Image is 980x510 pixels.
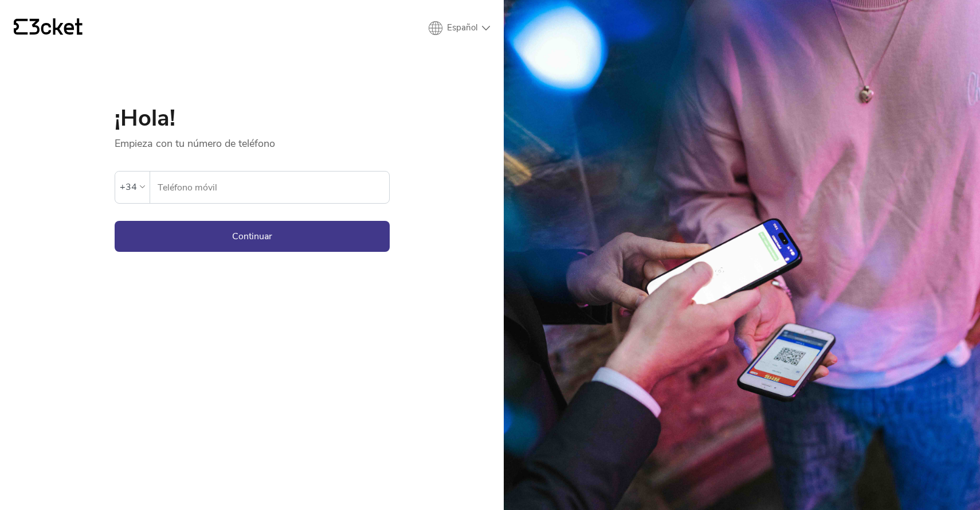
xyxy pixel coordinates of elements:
button: Continuar [115,221,390,252]
h1: ¡Hola! [115,107,390,130]
div: +34 [120,178,137,196]
g: {' '} [14,19,28,35]
input: Teléfono móvil [157,172,389,203]
p: Empieza con tu número de teléfono [115,130,390,150]
label: Teléfono móvil [150,172,389,204]
a: {' '} [14,18,83,38]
